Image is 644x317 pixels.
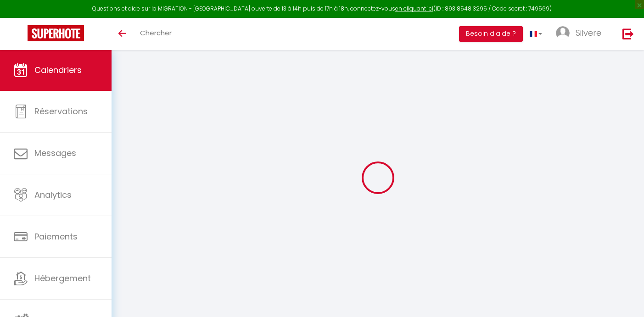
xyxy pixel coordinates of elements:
[34,147,76,159] span: Messages
[28,25,84,41] img: Super Booking
[140,28,172,38] span: Chercher
[576,27,601,39] span: Silvere
[34,273,91,284] span: Hébergement
[395,5,433,12] a: en cliquant ici
[549,18,613,50] a: ... Silvere
[34,64,82,76] span: Calendriers
[34,189,72,200] span: Analytics
[34,231,78,242] span: Paiements
[459,26,523,42] button: Besoin d'aide ?
[133,18,179,50] a: Chercher
[556,26,570,40] img: ...
[622,28,634,39] img: logout
[34,106,88,117] span: Réservations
